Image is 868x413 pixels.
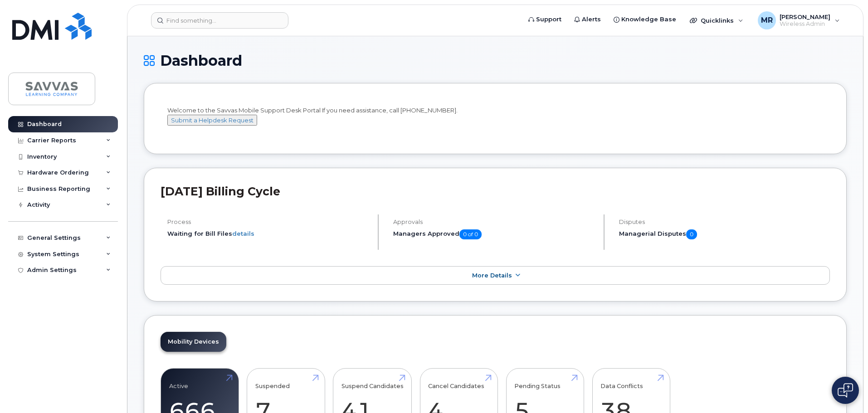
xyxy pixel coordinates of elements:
span: More Details [472,272,512,279]
h5: Managers Approved [393,229,596,239]
li: Waiting for Bill Files [167,229,370,238]
h5: Managerial Disputes [619,229,830,239]
div: Welcome to the Savvas Mobile Support Desk Portal If you need assistance, call [PHONE_NUMBER]. [167,106,823,134]
button: Submit a Helpdesk Request [167,115,257,126]
h4: Disputes [619,219,830,225]
a: details [232,230,254,237]
a: Submit a Helpdesk Request [167,117,257,124]
h4: Process [167,219,370,225]
a: Mobility Devices [161,332,226,352]
img: Open chat [838,383,853,398]
span: 0 [686,229,697,239]
h1: Dashboard [144,53,847,68]
span: 0 of 0 [459,229,482,239]
h4: Approvals [393,219,596,225]
h2: [DATE] Billing Cycle [161,185,830,198]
